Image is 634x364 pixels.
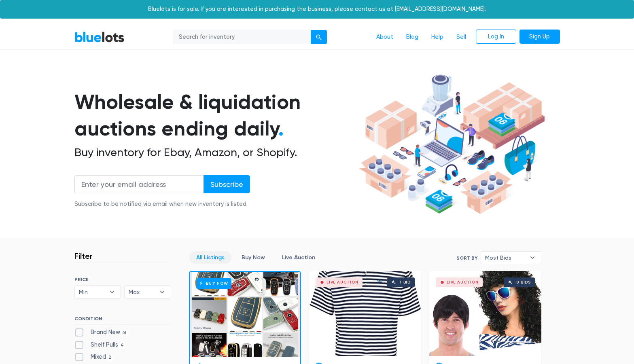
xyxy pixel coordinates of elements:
a: All Listings [189,251,231,264]
div: Live Auction [327,280,358,284]
a: Sign Up [519,30,560,44]
span: . [278,116,284,141]
label: Mixed [74,353,114,362]
span: 61 [120,330,129,336]
h1: Wholesale & liquidation auctions ending daily [74,89,356,142]
label: Shelf Pulls [74,341,127,349]
b: ▾ [104,286,121,298]
span: 2 [106,355,114,361]
img: hero-ee84e7d0318cb26816c560f6b4441b76977f77a177738b4e94f68c95b2b83dbb.png [356,71,548,218]
div: Live Auction [447,280,479,284]
a: Log In [476,30,516,44]
a: Sell [450,30,473,45]
a: Live Auction 1 bid [309,271,421,356]
a: Live Auction [275,251,322,264]
input: Enter your email address [74,175,204,193]
h2: Buy inventory for Ebay, Amazon, or Shopify. [74,146,356,159]
a: Buy Now [235,251,272,264]
span: Max [129,286,155,298]
h6: CONDITION [74,316,171,325]
a: About [370,30,400,45]
label: Brand New [74,328,129,337]
input: Search for inventory [174,30,311,44]
a: Help [425,30,450,45]
div: 0 bids [516,280,531,284]
a: BlueLots [74,31,125,43]
a: Buy Now [190,272,300,357]
span: 4 [118,342,127,349]
label: Sort By [456,254,477,262]
div: 1 bid [400,280,411,284]
span: Most Bids [485,252,526,264]
a: Blog [400,30,425,45]
div: Subscribe to be notified via email when new inventory is listed. [74,200,250,209]
b: ▾ [524,252,541,264]
h6: Buy Now [196,278,231,288]
h3: Filter [74,251,93,261]
b: ▾ [154,286,171,298]
span: Min [79,286,106,298]
a: Live Auction 0 bids [429,271,541,356]
input: Subscribe [204,175,250,193]
h6: PRICE [74,277,171,282]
